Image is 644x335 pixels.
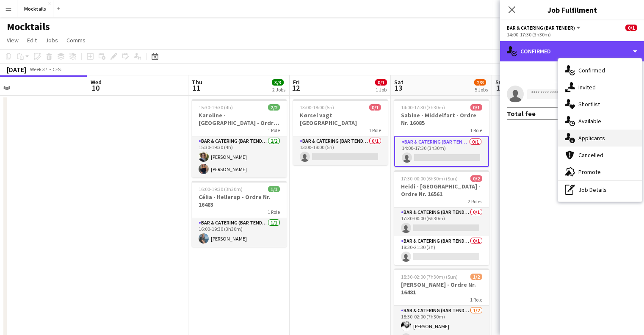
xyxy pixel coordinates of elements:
app-card-role: Bar & Catering (Bar Tender)1/116:00-19:30 (3h30m)[PERSON_NAME] [192,218,287,247]
h3: Karoline - [GEOGRAPHIC_DATA] - Ordre Nr. 16520 [192,111,287,127]
app-job-card: 14:00-17:30 (3h30m)0/1Sabine - Middelfart - Ordre Nr. 160851 RoleBar & Catering (Bar Tender)0/114... [394,99,489,167]
span: 0/1 [375,79,387,86]
span: Shortlist [578,100,600,108]
span: 14:00-17:30 (3h30m) [401,104,445,111]
span: Cancelled [578,151,603,159]
h3: Kørsel vagt [GEOGRAPHIC_DATA] [293,111,388,127]
button: Mocktails [17,0,53,17]
a: Edit [24,35,40,46]
span: Bar & Catering (Bar Tender) [507,25,575,31]
app-job-card: 16:00-19:30 (3h30m)1/1Célia - Hellerup - Ordre Nr. 164831 RoleBar & Catering (Bar Tender)1/116:00... [192,181,287,247]
span: 18:30-02:00 (7h30m) (Sun) [401,274,458,280]
span: Thu [192,78,202,86]
h1: Mocktails [7,20,50,33]
span: View [7,36,19,44]
span: Edit [27,36,37,44]
div: 2 Jobs [272,86,285,93]
div: [DATE] [7,65,26,74]
span: 10 [89,83,102,93]
app-job-card: 13:00-18:00 (5h)0/1Kørsel vagt [GEOGRAPHIC_DATA]1 RoleBar & Catering (Bar Tender)0/113:00-18:00 (5h) [293,99,388,165]
span: 1/2 [470,274,482,280]
div: Confirmed [500,41,644,61]
app-job-card: 17:30-00:00 (6h30m) (Sun)0/2Heidi - [GEOGRAPHIC_DATA] - Ordre Nr. 165612 RolesBar & Catering (Bar... [394,170,489,265]
span: 1 Role [470,296,482,303]
app-card-role: Bar & Catering (Bar Tender)0/118:30-21:30 (3h) [394,236,489,265]
h3: Sabine - Middelfart - Ordre Nr. 16085 [394,111,489,127]
span: 1 Role [268,127,280,133]
span: Jobs [45,36,58,44]
app-card-role: Bar & Catering (Bar Tender)0/114:00-17:30 (3h30m) [394,136,489,167]
div: 5 Jobs [475,86,488,93]
span: 13:00-18:00 (5h) [300,104,334,111]
span: 17:30-00:00 (6h30m) (Sun) [401,175,458,182]
span: 1 Role [268,209,280,215]
span: Comms [66,36,86,44]
span: 14 [494,83,506,93]
span: Fri [293,78,300,86]
span: 3/3 [272,79,284,86]
span: Invited [578,83,596,91]
span: 0/1 [470,104,482,111]
span: Available [578,117,601,125]
h3: Heidi - [GEOGRAPHIC_DATA] - Ordre Nr. 16561 [394,183,489,198]
div: 14:00-17:30 (3h30m) [507,31,637,38]
button: Bar & Catering (Bar Tender) [507,25,582,31]
span: 1 Role [470,127,482,133]
span: 11 [191,83,202,93]
span: 12 [292,83,300,93]
span: Applicants [578,134,605,142]
div: Total fee [507,109,536,118]
a: View [3,35,22,46]
span: Week 37 [28,66,49,72]
span: 0/1 [369,104,381,111]
span: 13 [393,83,404,93]
span: Wed [91,78,102,86]
app-card-role: Bar & Catering (Bar Tender)0/113:00-18:00 (5h) [293,136,388,165]
app-card-role: Bar & Catering (Bar Tender)2/215:30-19:30 (4h)[PERSON_NAME][PERSON_NAME] [192,136,287,177]
a: Jobs [42,35,61,46]
span: 0/2 [470,175,482,182]
span: Confirmed [578,66,605,74]
span: 0/1 [625,25,637,31]
h3: Célia - Hellerup - Ordre Nr. 16483 [192,193,287,208]
h3: Job Fulfilment [500,4,644,15]
span: Sat [394,78,404,86]
span: 15:30-19:30 (4h) [199,104,233,111]
app-job-card: 15:30-19:30 (4h)2/2Karoline - [GEOGRAPHIC_DATA] - Ordre Nr. 165201 RoleBar & Catering (Bar Tender... [192,99,287,177]
div: 1 Job [376,86,387,93]
span: Promote [578,168,601,176]
h3: [PERSON_NAME] - Ordre Nr. 16481 [394,281,489,296]
span: 16:00-19:30 (3h30m) [199,186,243,192]
span: Sun [495,78,506,86]
app-card-role: Bar & Catering (Bar Tender)0/117:30-00:00 (6h30m) [394,208,489,236]
span: 2/8 [474,79,486,86]
span: 1 Role [369,127,381,133]
a: Comms [63,35,89,46]
span: 1/1 [268,186,280,192]
span: 2 Roles [468,198,482,205]
span: 2/2 [268,104,280,111]
div: CEST [53,66,64,72]
div: Job Details [558,181,642,198]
